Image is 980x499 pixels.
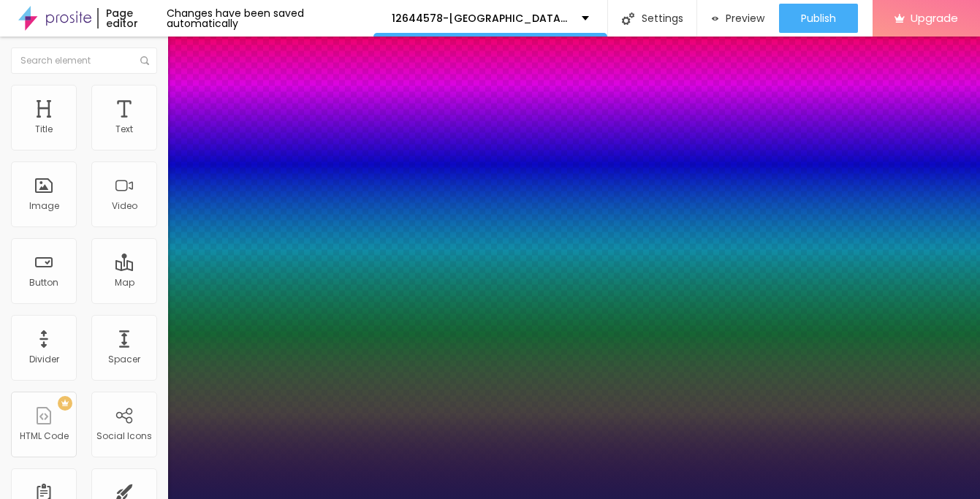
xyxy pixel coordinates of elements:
div: Page editor [97,8,167,28]
span: Preview [726,12,764,24]
div: Button [29,278,58,288]
img: view-1.svg [712,12,718,25]
div: Image [29,201,59,211]
span: Upgrade [911,12,958,24]
span: Publish [801,12,836,24]
div: Changes have been saved automatically [167,8,373,28]
div: Title [35,124,53,134]
img: Icone [140,56,149,65]
p: 12644578-[GEOGRAPHIC_DATA], [GEOGRAPHIC_DATA] [392,13,571,23]
div: Map [115,278,134,288]
img: Icone [622,12,634,25]
button: Publish [779,4,858,33]
input: Search element [11,47,157,74]
button: Preview [697,4,779,33]
div: Spacer [108,354,140,365]
div: Social Icons [96,431,152,441]
div: Video [112,201,137,211]
div: HTML Code [20,431,69,441]
div: Text [115,124,133,134]
div: Divider [29,354,59,365]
